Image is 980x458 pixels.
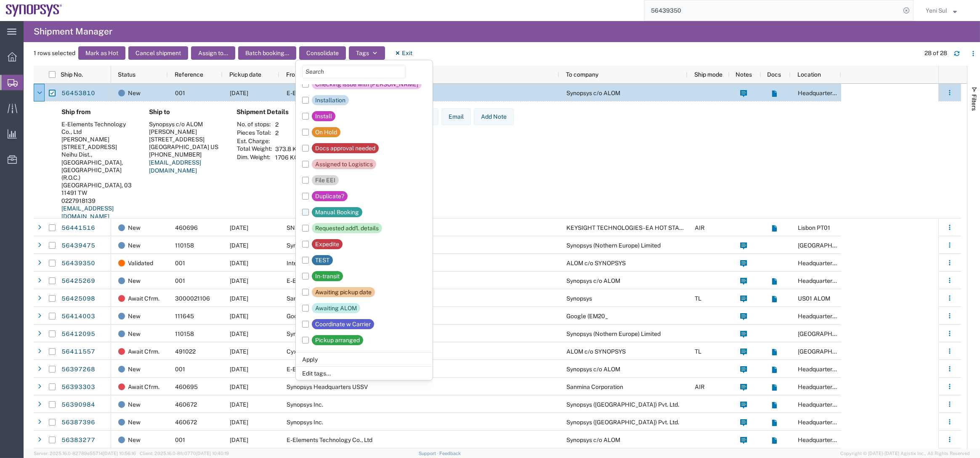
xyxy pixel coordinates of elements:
a: 56425098 [61,292,96,306]
span: Location [797,71,821,78]
span: Synopsys [566,295,592,302]
th: Total Weight: [236,145,272,153]
span: Synopsys c/o ALOM [566,277,620,284]
span: Cyxtera SC9 [287,348,321,355]
button: Consolidate [299,46,346,60]
a: [EMAIL_ADDRESS][DOMAIN_NAME] [149,159,201,174]
div: Installation [315,95,345,105]
span: 460672 [175,401,197,408]
span: 110158 [175,242,194,249]
span: 08/05/2025 [230,383,248,390]
span: Synopsys (India) Pvt. Ltd. [566,419,679,426]
span: To company [566,71,598,78]
span: Headquarters USSV [798,437,852,443]
th: Dim. Weight: [236,153,272,162]
span: Await Cfrm. [128,290,159,307]
span: Synopsys Inc. [287,401,323,408]
div: [PHONE_NUMBER] [149,151,223,158]
span: Google (EM20_ [566,313,608,320]
span: 08/11/2025 [230,277,248,284]
span: Await Cfrm. [128,378,159,396]
div: Awaiting pickup date [315,287,372,297]
span: US01 ALOM [798,295,830,302]
div: In-transit [315,271,340,281]
div: [GEOGRAPHIC_DATA] US [149,143,223,151]
button: Add Note [474,108,514,125]
span: New [128,360,141,378]
a: 56397268 [61,363,96,376]
div: Checking issue with [PERSON_NAME] [315,79,418,89]
span: 110158 [175,330,194,337]
span: Client: 2025.16.0-8fc0770 [140,451,229,456]
div: Assigned to Logistics [315,159,373,169]
a: Support [419,451,440,456]
span: New [128,325,141,343]
span: Intel Microelectronics [287,260,345,266]
span: 3000021106 [175,295,210,302]
span: Server: 2025.16.0-82789e55714 [34,451,136,456]
input: Search [302,65,406,78]
button: Tags [349,46,385,60]
span: Headquarters USSV [798,419,852,426]
a: Feedback [439,451,461,456]
div: E-Elements Technology Co., Ltd [61,120,135,136]
div: Install [315,111,332,121]
div: TEST [315,255,329,265]
span: New [128,219,141,237]
span: 08/08/2025 [230,401,248,408]
td: 373.8 KGS [272,145,308,153]
span: New [128,307,141,325]
span: Munich DE24 [798,242,874,249]
button: Mark as Hot [78,46,125,60]
span: 001 [175,437,185,443]
span: 08/08/2025 [230,242,248,249]
span: New [128,396,141,413]
button: Cancel shipment [128,46,188,60]
img: logo [6,4,62,17]
span: Synopsys c/o ALOM [566,366,620,373]
span: TL [695,295,701,302]
span: E-Elements Technology Co., Ltd [287,90,372,96]
span: New [128,84,141,102]
span: 08/13/2025 [230,90,248,96]
span: Reference [175,71,203,78]
span: E-Elements Technology Co., Ltd [287,437,372,443]
a: 56411557 [61,345,96,359]
span: E-Elements Technology Co., Ltd [287,366,372,373]
span: Sanmina Corporation [566,383,623,390]
a: 56383277 [61,434,96,447]
span: KEYSIGHT TECHNOLOGIES - EA HOT STAGE [566,224,687,231]
span: 08/06/2025 [230,313,248,320]
div: Expedite [315,239,339,249]
span: Synopsys GmbH [287,330,331,337]
span: Headquarters USSV [798,90,852,96]
span: Docs [768,71,781,78]
span: Lisbon PT01 [798,224,830,231]
span: Synopsys (Nothern Europe) Limited [566,330,661,337]
span: Synopsys GmbH [287,242,331,249]
span: 460672 [175,419,197,426]
span: Headquarters USSV [798,401,852,408]
div: Docs approval needed [315,143,375,153]
div: [PERSON_NAME] [149,128,223,136]
span: Yeni Sul [926,6,947,15]
span: Await Cfrm. [128,343,159,360]
span: 1 rows selected [34,49,75,58]
a: 56439475 [61,239,96,253]
span: Copyright © [DATE]-[DATE] Agistix Inc., All Rights Reserved [840,450,970,457]
span: 08/04/2025 [230,437,248,443]
span: SNPS, Portugal Unipessoal, Lda. [287,224,410,231]
span: Headquarters USSV [798,313,852,320]
span: Synopsys c/o ALOM [566,437,620,443]
span: E-Elements Technology Co., Ltd [287,277,372,284]
span: Headquarters USSV [798,260,852,266]
span: New [128,413,141,431]
span: Pickup date [229,71,261,78]
span: Ship mode [694,71,722,78]
span: 08/07/2025 [230,295,248,302]
span: Validated [128,254,153,272]
span: Synopsys Inc. [287,419,323,426]
span: Synopsys (India) Pvt. Ltd. [566,401,679,408]
div: Awaiting ALOM [315,303,357,313]
span: 08/12/2025 [230,260,248,266]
